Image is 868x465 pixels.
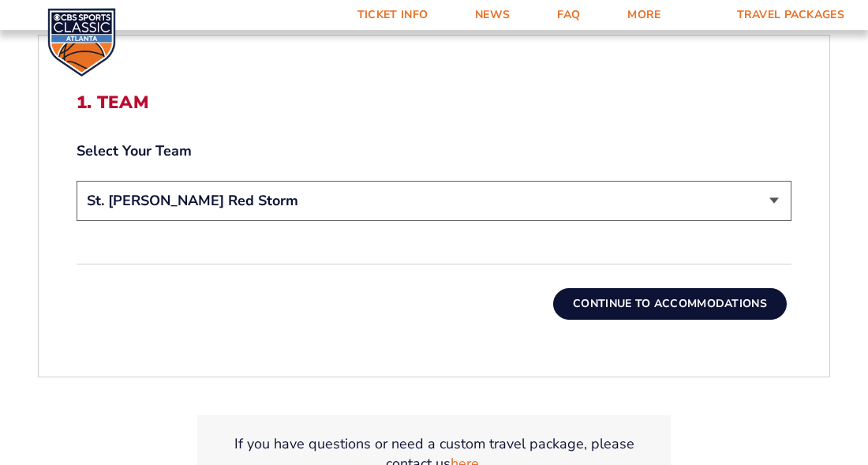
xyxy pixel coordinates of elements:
[553,288,787,320] button: Continue To Accommodations
[77,92,791,113] h2: 1. Team
[47,8,116,77] img: CBS Sports Classic
[77,141,791,161] label: Select Your Team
